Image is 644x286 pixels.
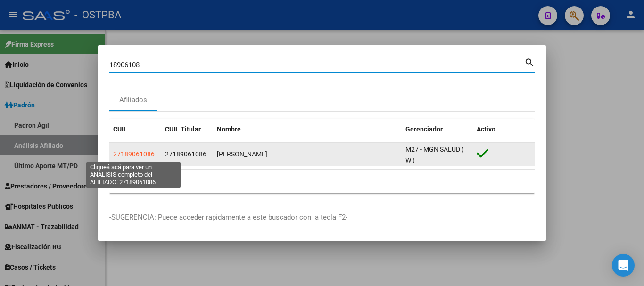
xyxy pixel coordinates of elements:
[109,212,535,223] p: -SUGERENCIA: Puede acceder rapidamente a este buscador con la tecla F2-
[473,119,535,139] datatable-header-cell: Activo
[405,125,443,133] span: Gerenciador
[477,125,495,133] span: Activo
[165,150,206,158] span: 27189061086
[113,150,155,158] span: 27189061086
[217,149,398,160] div: [PERSON_NAME]
[113,125,127,133] span: CUIL
[119,95,147,106] div: Afiliados
[405,146,464,164] span: M27 - MGN SALUD ( W )
[213,119,402,139] datatable-header-cell: Nombre
[612,254,635,277] div: Open Intercom Messenger
[217,125,241,133] span: Nombre
[165,125,201,133] span: CUIL Titular
[109,119,161,139] datatable-header-cell: CUIL
[109,170,535,193] div: 1 total
[524,56,535,67] mat-icon: search
[402,119,473,139] datatable-header-cell: Gerenciador
[161,119,213,139] datatable-header-cell: CUIL Titular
